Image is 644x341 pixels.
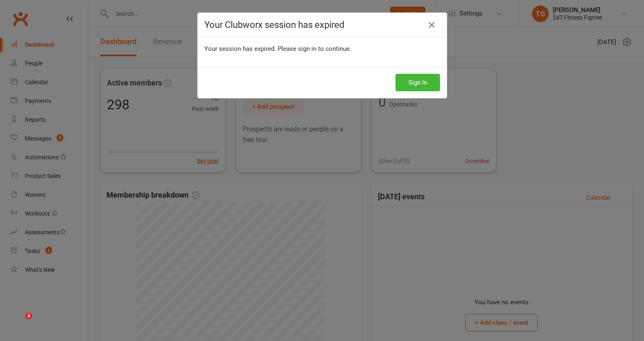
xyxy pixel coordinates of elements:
button: Sign In [395,74,440,91]
iframe: Intercom live chat [8,313,28,333]
h4: Your Clubworx session has expired [204,20,440,30]
span: Your session has expired. Please sign in to continue. [204,45,351,53]
span: 2 [25,313,32,319]
a: Close [425,18,438,32]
